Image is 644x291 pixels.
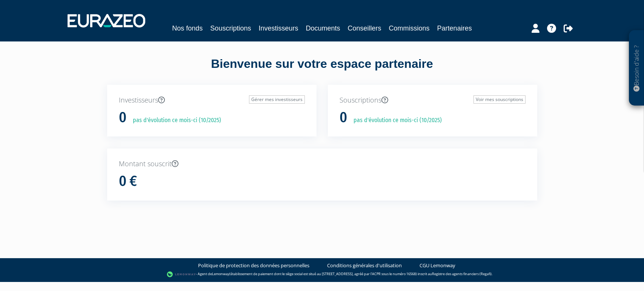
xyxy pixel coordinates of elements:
[167,271,196,278] img: logo-lemonway.png
[119,95,305,105] p: Investisseurs
[119,110,126,126] h1: 0
[389,23,430,34] a: Commissions
[348,23,381,34] a: Conseillers
[101,55,543,85] div: Bienvenue sur votre espace partenaire
[119,159,526,169] p: Montant souscrit
[128,116,221,125] p: pas d'évolution ce mois-ci (10/2025)
[632,34,641,102] p: Besoin d'aide ?
[258,23,298,34] a: Investisseurs
[212,271,229,276] a: Lemonway
[68,14,145,28] img: 1732889491-logotype_eurazeo_blanc_rvb.png
[420,262,455,269] a: CGU Lemonway
[327,262,402,269] a: Conditions générales d'utilisation
[432,271,492,276] a: Registre des agents financiers (Regafi)
[340,110,347,126] h1: 0
[306,23,340,34] a: Documents
[348,116,442,125] p: pas d'évolution ce mois-ci (10/2025)
[8,271,636,278] div: - Agent de (établissement de paiement dont le siège social est situé au [STREET_ADDRESS], agréé p...
[198,262,309,269] a: Politique de protection des données personnelles
[119,173,137,189] h1: 0 €
[210,23,251,34] a: Souscriptions
[340,95,526,105] p: Souscriptions
[249,95,305,104] a: Gérer mes investisseurs
[437,23,472,34] a: Partenaires
[473,95,526,104] a: Voir mes souscriptions
[172,23,203,34] a: Nos fonds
